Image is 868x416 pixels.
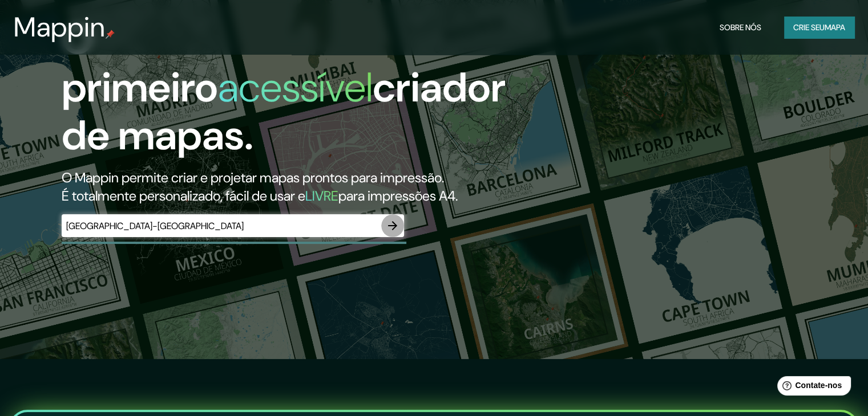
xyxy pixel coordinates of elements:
[338,187,458,205] font: para impressões A4.
[62,187,305,205] font: É totalmente personalizado, fácil de usar e
[784,17,854,38] button: Crie seumapa
[106,30,115,39] img: pino de mapa
[766,372,855,403] iframe: Iniciador de widget de ajuda
[720,22,761,32] font: Sobre nós
[62,219,381,233] input: Escolha seu lugar favorito
[14,9,106,45] font: Mappin
[218,61,373,114] font: acessível
[305,187,338,205] font: LIVRE
[62,61,506,162] font: criador de mapas.
[793,22,825,32] font: Crie seu
[715,17,766,38] button: Sobre nós
[825,22,845,32] font: mapa
[62,169,444,186] font: O Mappin permite criar e projetar mapas prontos para impressão.
[62,13,218,114] font: O primeiro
